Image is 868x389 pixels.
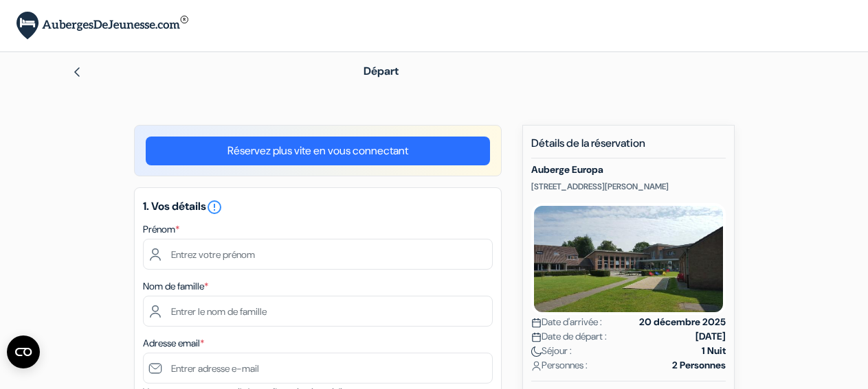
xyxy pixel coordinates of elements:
img: calendar.svg [531,332,542,342]
label: Prénom [143,222,179,237]
span: Date d'arrivée : [531,315,602,329]
strong: 20 décembre 2025 [639,315,726,329]
input: Entrer adresse e-mail [143,353,493,384]
img: moon.svg [531,346,542,357]
img: user_icon.svg [531,361,542,371]
span: Personnes : [531,358,588,373]
img: left_arrow.svg [71,67,82,78]
strong: 1 Nuit [702,344,726,358]
a: Réservez plus vite en vous connectant [146,137,490,165]
span: Séjour : [531,344,572,358]
span: Départ [364,64,399,78]
h5: Détails de la réservation [531,137,726,158]
span: Date de départ : [531,329,607,344]
label: Nom de famille [143,279,208,294]
label: Adresse email [143,336,204,351]
img: AubergesDeJeunesse.com [16,12,188,40]
input: Entrez votre prénom [143,239,493,270]
i: error_outline [206,199,223,215]
img: calendar.svg [531,318,542,328]
strong: 2 Personnes [672,358,726,373]
input: Entrer le nom de famille [143,296,493,327]
p: [STREET_ADDRESS][PERSON_NAME] [531,181,726,192]
button: CMP-Widget öffnen [7,335,40,368]
a: error_outline [206,199,223,213]
h5: 1. Vos détails [143,199,493,215]
h5: Auberge Europa [531,164,726,176]
strong: [DATE] [695,329,726,344]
